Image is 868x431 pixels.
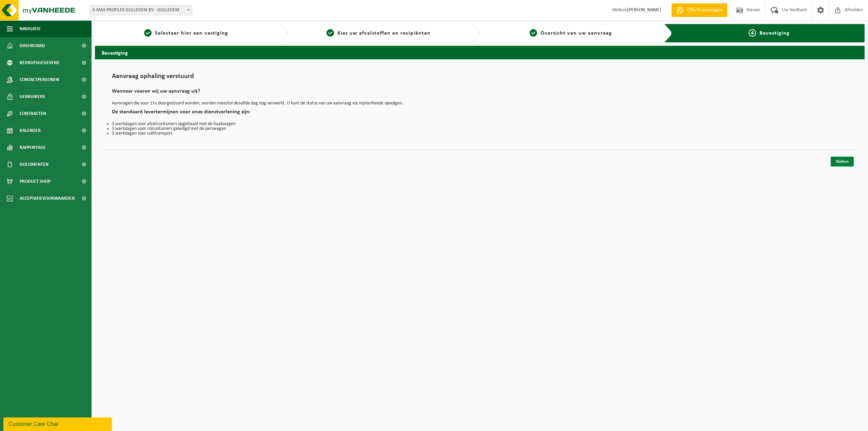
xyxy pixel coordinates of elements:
span: Rapportage [20,139,46,156]
span: Gebruikers [20,88,45,105]
h1: Aanvraag ophaling verstuurd [112,73,848,83]
span: Product Shop [20,173,51,190]
a: 3Overzicht van uw aanvraag [483,29,659,37]
span: Contracten [20,105,46,122]
h2: Wanneer voeren wij uw aanvraag uit? [112,89,848,98]
span: Overzicht van uw aanvraag [540,31,612,36]
h2: Bevestiging [95,46,865,59]
span: Kalender [20,122,41,139]
a: Sluiten [831,157,854,166]
span: 3 [530,29,537,37]
span: Bedrijfsgegevens [20,54,59,71]
span: Navigatie [20,20,41,37]
span: Kies uw afvalstoffen en recipiënten [337,31,431,36]
span: Bevestiging [759,31,790,36]
a: 1Selecteer hier een vestiging [98,29,274,37]
span: Dashboard [20,37,45,54]
a: Offerte aanvragen [671,3,727,17]
span: 1 [144,29,152,37]
span: Contactpersonen [20,71,59,88]
li: 5 werkdagen voor collitransport [112,131,848,136]
a: 2Kies uw afvalstoffen en recipiënten [291,29,467,37]
span: Offerte aanvragen [685,7,724,14]
h2: De standaard levertermijnen voor onze dienstverlening zijn: [112,109,848,118]
li: 5 werkdagen voor rolcontainers geledigd met de perswagen [112,126,848,131]
li: 3 werkdagen voor afzetcontainers opgehaald met de haakwagen [112,122,848,126]
span: Selecteer hier een vestiging [155,31,228,36]
p: Aanvragen die voor 17u doorgestuurd worden, worden meestal dezelfde dag nog verwerkt. U kunt de s... [112,101,848,106]
span: 2 [327,29,334,37]
span: Documenten [20,156,48,173]
iframe: chat widget [3,416,113,431]
span: Acceptatievoorwaarden [20,190,75,207]
span: 4 [749,29,756,37]
span: E-MAX PROFILES GULLEGEM BV - GULLEGEM [90,5,192,15]
strong: [PERSON_NAME] [627,7,661,13]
